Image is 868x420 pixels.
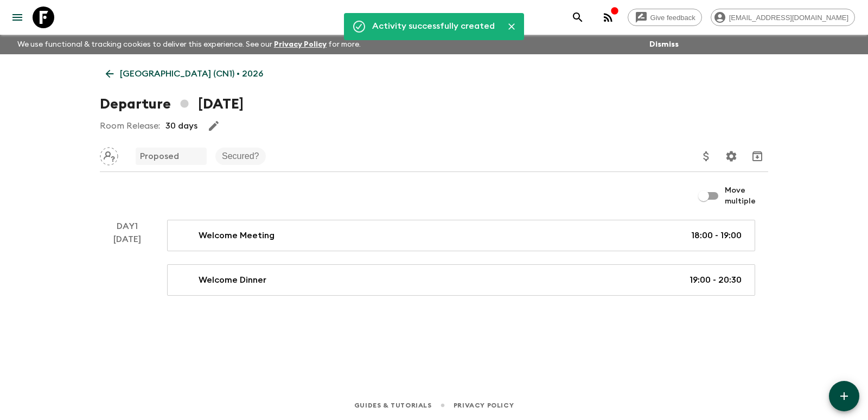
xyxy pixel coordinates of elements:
[725,185,768,207] span: Move multiple
[140,150,179,163] p: Proposed
[222,150,259,163] p: Secured?
[113,233,141,296] div: [DATE]
[720,145,742,167] button: Settings
[215,148,266,165] div: Secured?
[100,150,118,159] span: Assign pack leader
[372,16,495,37] div: Activity successfully created
[746,145,768,167] button: Archive (Completed, Cancelled or Unsynced Departures only)
[167,264,755,296] a: Welcome Dinner19:00 - 20:30
[199,229,275,242] p: Welcome Meeting
[167,220,755,251] a: Welcome Meeting18:00 - 19:00
[503,18,520,35] button: Close
[100,119,160,132] p: Room Release:
[567,7,589,28] button: search adventures
[711,9,855,26] div: [EMAIL_ADDRESS][DOMAIN_NAME]
[691,229,742,242] p: 18:00 - 19:00
[274,41,327,48] a: Privacy Policy
[165,119,197,132] p: 30 days
[100,63,269,85] a: [GEOGRAPHIC_DATA] (CN1) • 2026
[100,93,244,115] h1: Departure [DATE]
[695,145,717,167] button: Update Price, Early Bird Discount and Costs
[647,37,681,52] button: Dismiss
[199,273,266,287] p: Welcome Dinner
[354,399,432,411] a: Guides & Tutorials
[628,9,702,26] a: Give feedback
[723,14,854,22] span: [EMAIL_ADDRESS][DOMAIN_NAME]
[690,273,742,287] p: 19:00 - 20:30
[7,7,28,28] button: menu
[120,67,263,80] p: [GEOGRAPHIC_DATA] (CN1) • 2026
[454,399,514,411] a: Privacy Policy
[100,220,154,233] p: Day 1
[644,14,701,22] span: Give feedback
[13,35,365,54] p: We use functional & tracking cookies to deliver this experience. See our for more.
